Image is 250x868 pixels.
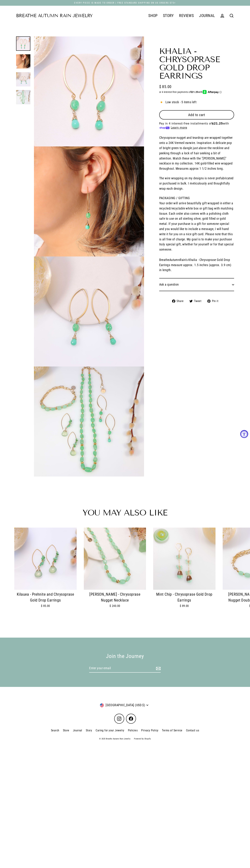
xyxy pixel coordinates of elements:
[176,299,186,303] span: Share
[159,84,172,90] span: $ 85.00
[194,299,204,303] span: Tweet
[16,90,30,104] img: Celedon Khalia Kilauea Green Ensemble Set main image | Breathe Autumn Rain Artisan Jewelry
[93,11,218,20] div: Primary
[176,11,196,20] a: REVIEWS
[153,592,216,603] div: Mint Chip - Chrysoprase Gold Drop Earrings
[89,664,161,673] input: Enter your email
[14,528,77,613] a: Kilauea - Prehnite and Chrysoprase Gold Drop Earrings main image | Breathe Autumn Rain Artisan Je...
[49,727,61,734] a: Search
[126,727,140,734] a: Policies
[100,701,150,709] button: [GEOGRAPHIC_DATA] (USD $)
[240,430,248,438] button: Accessibility Widget, click to open
[61,727,71,734] a: Store
[160,11,176,20] a: STORY
[188,113,205,117] span: Add to cart
[16,14,93,18] a: Breathe Autumn Rain Jewelry
[159,136,233,170] : Chrysoprase nugget and teardrop are wrapped together onto a 24K Vermeil earwire. Inspiration: A d...
[16,72,30,86] img: Khalia - Chrysoprase Gold Drop Earrings main alt image | Breathe Autumn Rain Artisan Jewelry
[16,509,234,517] h2: You may also like
[14,592,77,603] div: Kilauea - Prehnite and Chrysoprase Gold Drop Earrings
[165,100,197,105] span: Low stock - 5 items left
[94,727,126,734] a: Caring for your Jewelry
[180,604,189,608] span: $ 89.00
[139,727,160,734] a: Privacy Policy
[104,703,145,708] span: [GEOGRAPHIC_DATA] (USD $)
[153,528,216,613] a: Mint Chip - Chrysoprase Gold Drop Earrings main image | Breathe Autumn Rain Jewelry Mint Chip - C...
[14,528,77,590] img: Kilauea - Prehnite and Chrysoprase Gold Drop Earrings main image | Breathe Autumn Rain Artisan Je...
[57,652,193,661] div: Join the Journey
[159,110,234,119] button: Add to cart
[84,528,146,590] img: Celedon - Chrysoprase Nugget Necklace new main image | Breathe Autumn Rain Artisan Jewelry
[110,604,120,608] span: $ 240.00
[146,11,160,20] a: SHOP
[159,47,234,80] h1: Khalia - Chrysoprase Gold Drop Earrings
[160,727,184,734] a: Terms of Service
[84,528,146,613] a: Celedon - Chrysoprase Nugget Necklace new main image | Breathe Autumn Rain Artisan Jewelry [PERSO...
[84,727,94,734] a: Story
[16,54,30,69] img: Khalia - Chrysoprase Gold Drop Earrings life style image | Breathe Autumn Rain Artisan Jewelry
[97,738,132,740] span: © 2025 Breathe Autumn Rain Jewelry
[159,176,234,190] span: The wire wrapping on my designs is never prefabricated or purchased in bulk. I meticulously and t...
[134,738,151,740] a: Powered by Shopify
[159,196,234,272] span: PACKAGING / GIFTING Your order will arrive beautifully gift wrapped in either a recycled/recyclab...
[211,299,221,303] span: Pin it
[153,528,216,590] img: Mint Chip - Chrysoprase Gold Drop Earrings main image | Breathe Autumn Rain Jewelry
[196,11,217,20] a: JOURNAL
[71,727,84,734] a: Journal
[41,604,50,608] span: $ 85.00
[184,727,201,734] a: Contact us
[84,592,146,603] div: [PERSON_NAME] - Chrysoprase Nugget Necklace
[159,278,234,291] button: Ask a question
